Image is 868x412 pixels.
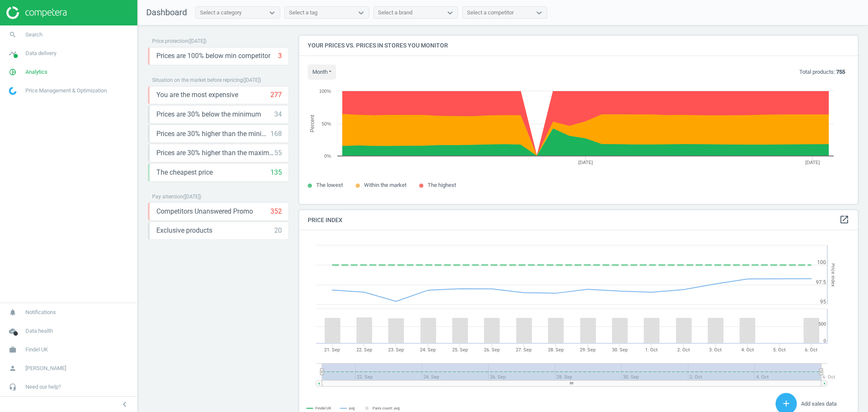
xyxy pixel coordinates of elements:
span: You are the most expensive [156,90,238,100]
span: Exclusive products [156,226,212,235]
tspan: Findel UK [315,406,331,410]
a: open_in_new [839,214,849,225]
div: 168 [270,129,282,139]
span: ( [DATE] ) [243,77,261,83]
img: ajHJNr6hYgQAAAAASUVORK5CYII= [6,6,67,19]
b: 755 [836,69,845,75]
text: 50% [322,121,331,126]
tspan: 3. Oct [709,347,722,353]
span: Need our help? [25,383,61,391]
tspan: 23. Sep [388,347,404,353]
text: 0 [823,338,826,344]
div: Select a tag [289,9,317,17]
i: timeline [5,45,21,61]
h4: Your prices vs. prices in stores you monitor [299,36,858,56]
span: Search [25,31,42,39]
span: Price Management & Optimization [25,87,107,95]
text: 100 [817,259,826,265]
span: Pay attention [152,194,183,200]
div: Select a competitor [467,9,514,17]
text: 95 [820,299,826,305]
div: 20 [274,226,282,235]
tspan: Price Index [830,263,836,287]
span: Within the market [364,182,406,188]
tspan: avg [349,406,355,410]
tspan: 6. Oct [805,347,818,353]
i: work [5,342,21,358]
tspan: 26. Sep [484,347,500,353]
i: chevron_left [120,399,130,409]
tspan: 21. Sep [324,347,340,353]
span: Prices are 30% higher than the minimum [156,129,270,139]
tspan: 30. Sep [612,347,628,353]
img: wGWNvw8QSZomAAAAABJRU5ErkJggg== [9,87,17,95]
span: Dashboard [146,7,187,17]
p: Total products: [799,68,845,76]
span: Prices are 30% higher than the maximal [156,148,274,158]
text: 500 [818,321,826,327]
span: Data health [25,327,53,335]
span: Situation on the market before repricing [152,77,243,83]
div: 55 [274,148,282,158]
tspan: 5. Oct [773,347,786,353]
span: Analytics [25,68,47,76]
div: 352 [270,207,282,216]
tspan: 2. Oct [677,347,690,353]
div: 34 [274,110,282,119]
tspan: [DATE] [578,160,593,165]
span: The lowest [316,182,343,188]
tspan: Percent [309,114,315,132]
text: 97.5 [816,279,826,285]
tspan: Pairs count: avg [373,406,400,410]
i: headset_mic [5,379,21,395]
div: Select a category [200,9,242,17]
span: Findel UK [25,346,48,354]
h4: Price Index [299,210,858,230]
span: Price protection [152,38,188,44]
tspan: 1. Oct [645,347,658,353]
tspan: 24. Sep [420,347,436,353]
button: month [308,64,336,80]
tspan: 6. Oct [823,374,835,380]
div: Select a brand [378,9,412,17]
i: add [781,398,791,409]
tspan: 22. Sep [356,347,372,353]
i: notifications [5,304,21,320]
div: 277 [270,90,282,100]
i: search [5,27,21,43]
tspan: 28. Sep [548,347,564,353]
text: 0% [324,153,331,159]
tspan: 4. Oct [741,347,754,353]
span: Data delivery [25,50,56,57]
tspan: 29. Sep [580,347,595,353]
span: The highest [428,182,456,188]
div: 3 [278,51,282,61]
span: ( [DATE] ) [188,38,206,44]
text: 100% [319,89,331,94]
span: Notifications [25,309,56,316]
i: pie_chart_outlined [5,64,21,80]
i: open_in_new [839,214,849,225]
i: cloud_done [5,323,21,339]
tspan: [DATE] [805,160,820,165]
span: Add sales data [801,401,837,407]
div: 135 [270,168,282,177]
tspan: 27. Sep [516,347,531,353]
span: Competitors Unanswered Promo [156,207,253,216]
i: person [5,360,21,376]
span: [PERSON_NAME] [25,365,66,372]
span: Prices are 30% below the minimum [156,110,261,119]
span: The cheapest price [156,168,213,177]
span: Prices are 100% below min competitor [156,51,270,61]
button: chevron_left [114,399,135,410]
span: ( [DATE] ) [183,194,201,200]
tspan: 25. Sep [452,347,468,353]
